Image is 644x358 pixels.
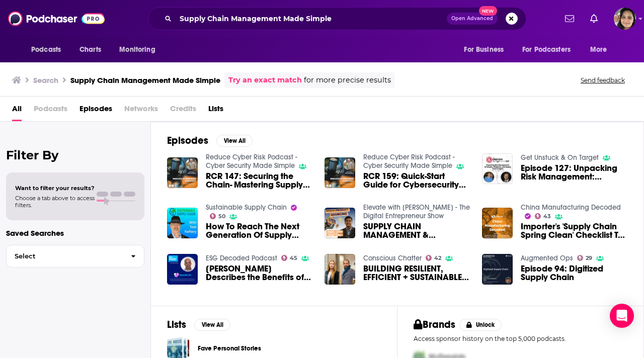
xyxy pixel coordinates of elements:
span: Importer's 'Supply Chain Spring Clean' Checklist To Find Risks & Opportunities [521,222,627,239]
button: Send feedback [578,76,628,84]
span: Open Advanced [451,16,493,21]
p: Saved Searches [6,228,144,238]
h3: Search [33,75,58,85]
a: Episode 127: Unpacking Risk Management: Strategies, Mitigation, and Supply Chain Insights [521,164,627,181]
a: David Latten Describes the Benefits of Gender Fair Procurement Extending Beyond the Supply Chain [206,264,312,282]
button: open menu [112,40,168,59]
img: User Profile [614,8,636,30]
img: Episode 127: Unpacking Risk Management: Strategies, Mitigation, and Supply Chain Insights [482,153,513,184]
h2: Lists [167,318,186,331]
span: New [479,6,497,16]
a: Show notifications dropdown [586,10,602,27]
a: BUILDING RESILIENT, EFFICIENT + SUSTAINABLE SUPPLY CHAINS AMIDST AND BEYOND COVID-19 [363,264,470,282]
span: For Podcasters [522,43,571,57]
img: How To Reach The Next Generation Of Supply Chain Professionals - A Chat With Megan Preston Meyer [167,208,198,238]
span: Networks [124,101,158,121]
span: [PERSON_NAME] Describes the Benefits of Gender Fair Procurement Extending Beyond the Supply Chain [206,264,312,282]
a: Show notifications dropdown [561,10,578,27]
a: Sustainable Supply Chain [206,203,287,212]
img: RCR 147: Securing the Chain- Mastering Supply Chain Risk Management (SCRM) for the CISSP (D1) [167,157,198,188]
h2: Filter By [6,148,144,162]
span: Credits [170,101,196,121]
img: BUILDING RESILIENT, EFFICIENT + SUSTAINABLE SUPPLY CHAINS AMIDST AND BEYOND COVID-19 [325,254,355,285]
img: SUPPLY CHAIN MANAGEMENT & SOURCING | THE RISE OF AN ENTREPRENEUR & PRODUCT SOURCING FOR AMAZON FBA [325,208,355,238]
a: ESG Decoded Podcast [206,254,277,262]
a: All [12,101,22,121]
a: RCR 147: Securing the Chain- Mastering Supply Chain Risk Management (SCRM) for the CISSP (D1) [206,172,312,189]
a: RCR 159: Quick-Start Guide for Cybersecurity Supply Chain Risk Management (C-SCRM) [363,172,470,189]
button: open menu [24,40,74,59]
a: Episodes [79,101,112,121]
a: 45 [281,255,298,261]
span: 29 [586,256,592,260]
input: Search podcasts, credits, & more... [176,11,447,27]
span: How To Reach The Next Generation Of Supply Chain Professionals - A Chat With [PERSON_NAME] [206,222,312,239]
span: Want to filter your results? [15,185,95,192]
h3: Supply Chain Management Made Simple [70,75,220,85]
button: open menu [457,40,516,59]
button: Select [6,245,144,267]
img: RCR 159: Quick-Start Guide for Cybersecurity Supply Chain Risk Management (C-SCRM) [325,157,355,188]
div: Open Intercom Messenger [610,304,634,328]
a: Try an exact match [228,74,302,86]
a: Reduce Cyber Risk Podcast - Cyber Security Made Simple [363,153,455,170]
a: SUPPLY CHAIN MANAGEMENT & SOURCING | THE RISE OF AN ENTREPRENEUR & PRODUCT SOURCING FOR AMAZON FBA [363,222,470,239]
a: Reduce Cyber Risk Podcast - Cyber Security Made Simple [206,153,297,170]
img: Podchaser - Follow, Share and Rate Podcasts [8,9,105,28]
button: View All [194,319,230,331]
button: Unlock [459,319,502,331]
a: Lists [208,101,223,121]
img: David Latten Describes the Benefits of Gender Fair Procurement Extending Beyond the Supply Chain [167,254,198,285]
button: open menu [516,40,585,59]
span: For Business [464,43,504,57]
span: for more precise results [304,74,391,86]
a: Fave Personal Stories [198,343,261,354]
a: Get Unstuck & On Target [521,153,599,162]
span: More [590,43,607,57]
span: Podcasts [34,101,67,121]
button: open menu [583,40,620,59]
a: EpisodesView All [167,134,253,147]
span: 50 [218,214,225,219]
p: Access sponsor history on the top 5,000 podcasts. [414,335,627,342]
span: Episode 94: Digitized Supply Chain [521,264,627,282]
div: Search podcasts, credits, & more... [148,7,526,30]
img: Importer's 'Supply Chain Spring Clean' Checklist To Find Risks & Opportunities [482,208,513,238]
span: 45 [290,256,297,260]
button: View All [216,135,253,147]
a: China Manufacturing Decoded [521,203,621,212]
a: Elevate with MarginBusiness - The Digital Entrepreneur Show [363,203,470,220]
a: 43 [535,213,551,219]
span: BUILDING RESILIENT, EFFICIENT + SUSTAINABLE SUPPLY CHAINS AMIDST AND BEYOND [MEDICAL_DATA] [363,264,470,282]
a: How To Reach The Next Generation Of Supply Chain Professionals - A Chat With Megan Preston Meyer [206,222,312,239]
img: Episode 94: Digitized Supply Chain [482,254,513,285]
span: Logged in as shelbyjanner [614,8,636,30]
a: ListsView All [167,318,230,331]
span: Podcasts [31,43,61,57]
span: Select [7,253,123,259]
a: 42 [426,255,442,261]
span: 43 [543,214,551,219]
h2: Brands [414,318,455,331]
span: Monitoring [119,43,155,57]
button: Open AdvancedNew [447,13,498,25]
span: Choose a tab above to access filters. [15,195,95,209]
a: Charts [73,40,107,59]
a: Conscious Chatter [363,254,422,262]
a: 29 [577,255,593,261]
span: Charts [79,43,101,57]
